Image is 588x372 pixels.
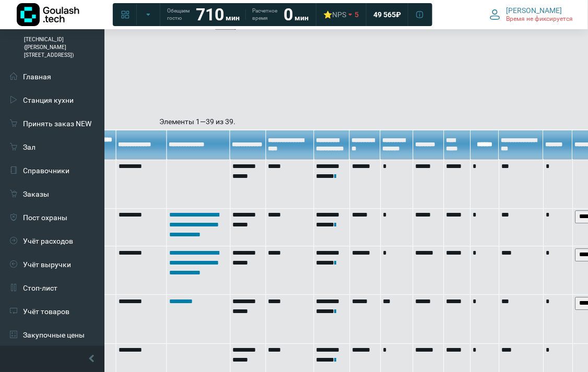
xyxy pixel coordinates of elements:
span: мин [226,14,240,22]
span: мин [295,14,309,22]
strong: 0 [284,5,293,25]
span: Время не фиксируется [507,15,573,23]
span: Обещаем гостю [167,7,190,22]
button: [PERSON_NAME] Время не фиксируется [484,4,580,26]
span: NPS [332,10,346,19]
a: 49 565 ₽ [367,5,407,24]
span: 5 [355,10,359,19]
span: ₽ [396,10,401,19]
img: Логотип компании Goulash.tech [17,3,79,26]
div: ⭐ [323,10,346,19]
a: ⭐NPS 5 [317,5,365,24]
span: 49 565 [373,10,396,19]
strong: 710 [196,5,224,25]
span: Расчетное время [252,7,277,22]
span: [PERSON_NAME] [507,6,562,15]
a: Обещаем гостю 710 мин Расчетное время 0 мин [161,5,315,24]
